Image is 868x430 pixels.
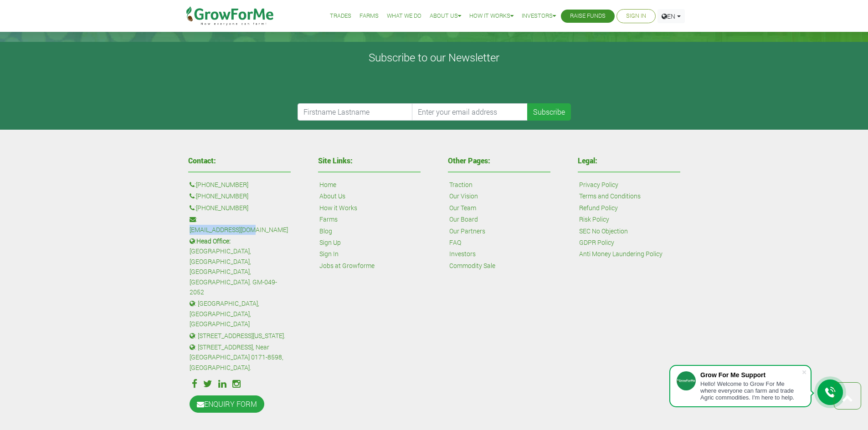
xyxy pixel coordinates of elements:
a: Farms [360,11,379,21]
a: [EMAIL_ADDRESS][DOMAIN_NAME] [190,225,288,235]
a: ENQUIRY FORM [190,395,264,413]
a: Our Partners [449,226,485,236]
a: Our Team [449,203,476,213]
a: Blog [319,226,332,236]
p: : [190,203,289,213]
a: EN [657,9,685,23]
h4: Other Pages: [448,157,550,164]
a: How it Works [469,11,514,21]
a: Farms [319,214,338,224]
a: About Us [319,191,345,201]
a: [PHONE_NUMBER] [196,180,248,190]
a: Investors [522,11,556,21]
h4: Subscribe to our Newsletter [11,51,857,64]
h4: Legal: [578,157,680,164]
p: : [190,180,289,190]
a: Jobs at Growforme [319,261,375,271]
a: [PHONE_NUMBER] [196,203,248,213]
a: Raise Funds [570,11,606,21]
a: Commodity Sale [449,261,495,271]
b: Head Office: [196,237,231,245]
p: : [190,191,289,201]
p: : [190,214,289,235]
a: GDPR Policy [579,238,614,248]
a: Our Board [449,214,478,224]
input: Enter your email address [412,103,528,121]
a: Investors [449,249,476,259]
a: [PHONE_NUMBER] [196,191,248,201]
a: Sign In [319,249,339,259]
a: Sign In [626,11,646,21]
a: Trades [330,11,351,21]
div: Hello! Welcome to Grow For Me where everyone can farm and trade Agric commodities. I'm here to help. [700,380,801,401]
input: Firstname Lastname [298,103,413,121]
a: About Us [430,11,461,21]
a: Home [319,180,336,190]
p: : [GEOGRAPHIC_DATA], [GEOGRAPHIC_DATA], [GEOGRAPHIC_DATA] [190,298,289,329]
a: What We Do [387,11,421,21]
p: : [STREET_ADDRESS], Near [GEOGRAPHIC_DATA] 0171-8598, [GEOGRAPHIC_DATA]. [190,342,289,373]
a: Privacy Policy [579,180,618,190]
button: Subscribe [527,103,571,121]
a: Sign Up [319,238,341,248]
a: Anti Money Laundering Policy [579,249,663,259]
a: Terms and Conditions [579,191,641,201]
a: Risk Policy [579,214,609,224]
a: Our Vision [449,191,478,201]
div: Grow For Me Support [700,371,801,379]
p: : [STREET_ADDRESS][US_STATE]. [190,331,289,341]
iframe: reCAPTCHA [298,68,436,103]
a: How it Works [319,203,357,213]
a: SEC No Objection [579,226,628,236]
h4: Site Links: [318,157,421,164]
p: : [GEOGRAPHIC_DATA], [GEOGRAPHIC_DATA], [GEOGRAPHIC_DATA], [GEOGRAPHIC_DATA]. GM-049-2052 [190,236,289,297]
a: FAQ [449,238,461,248]
a: Traction [449,180,473,190]
h4: Contact: [188,157,291,164]
a: Refund Policy [579,203,618,213]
